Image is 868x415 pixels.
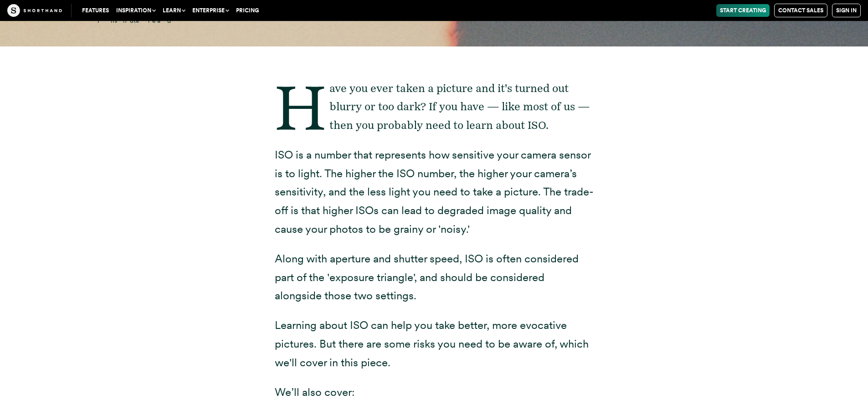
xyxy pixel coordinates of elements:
[97,17,173,24] span: 7 minute read
[275,79,594,135] p: Have you ever taken a picture and it's turned out blurry or too dark? If you have — like most of ...
[7,4,62,17] img: The Craft
[275,250,594,305] p: Along with aperture and shutter speed, ISO is often considered part of the 'exposure triangle', a...
[113,4,159,17] button: Inspiration
[275,316,594,372] p: Learning about ISO can help you take better, more evocative pictures. But there are some risks yo...
[232,4,262,17] a: Pricing
[78,4,113,17] a: Features
[275,146,594,239] p: ISO is a number that represents how sensitive your camera sensor is to light. The higher the ISO ...
[716,4,770,17] a: Start Creating
[189,4,232,17] button: Enterprise
[275,383,594,402] p: We’ll also cover:
[159,4,189,17] button: Learn
[832,4,861,17] a: Sign in
[774,4,827,17] a: Contact Sales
